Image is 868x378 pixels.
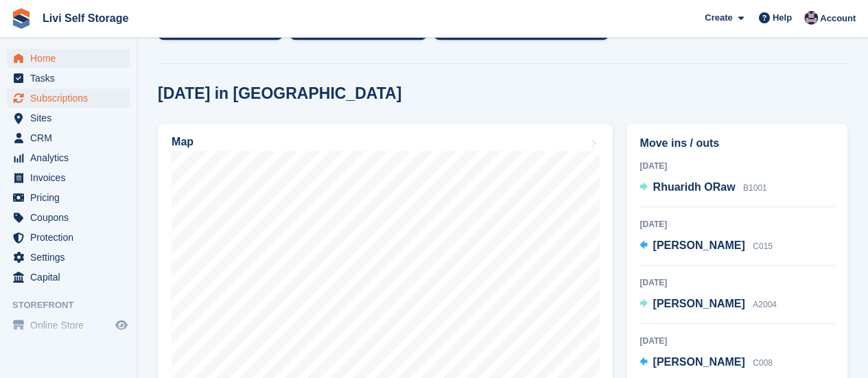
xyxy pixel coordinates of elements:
div: [DATE] [640,335,834,347]
a: menu [7,228,130,247]
span: C015 [753,241,773,251]
a: menu [7,69,130,88]
span: [PERSON_NAME] [653,239,744,251]
span: Help [773,11,792,25]
div: [DATE] [640,276,834,289]
span: Invoices [30,168,113,187]
a: menu [7,248,130,267]
img: stora-icon-8386f47178a22dfd0bd8f6a31ec36ba5ce8667c1dd55bd0f319d3a0aa187defe.svg [11,8,32,29]
a: Livi Self Storage [37,7,134,29]
a: menu [7,49,130,68]
span: A2004 [753,300,777,309]
a: menu [7,316,130,335]
span: [PERSON_NAME] [653,356,744,368]
div: [DATE] [640,160,834,172]
img: Jim [804,11,818,25]
span: Home [30,49,113,68]
span: Subscriptions [30,88,113,108]
h2: [DATE] in [GEOGRAPHIC_DATA] [158,84,401,103]
span: [PERSON_NAME] [653,298,744,309]
span: Rhuaridh ORaw [653,181,735,193]
span: Account [820,12,856,25]
a: menu [7,148,130,167]
span: Coupons [30,208,113,227]
h2: Move ins / outs [640,135,834,152]
span: Settings [30,248,113,267]
span: C008 [753,358,773,368]
span: Protection [30,228,113,247]
a: menu [7,108,130,128]
h2: Map [172,136,193,148]
a: [PERSON_NAME] A2004 [640,296,776,314]
span: CRM [30,128,113,147]
a: Rhuaridh ORaw B1001 [640,179,766,197]
span: Storefront [12,298,137,312]
span: Create [705,11,732,25]
div: [DATE] [640,218,834,231]
span: Capital [30,268,113,287]
span: Online Store [30,316,113,335]
span: Sites [30,108,113,128]
a: menu [7,88,130,108]
a: [PERSON_NAME] C015 [640,237,772,255]
a: [PERSON_NAME] C008 [640,354,772,372]
a: menu [7,208,130,227]
span: B1001 [743,183,767,193]
a: menu [7,168,130,187]
a: Preview store [113,317,130,333]
a: menu [7,188,130,207]
span: Pricing [30,188,113,207]
span: Analytics [30,148,113,167]
a: menu [7,128,130,147]
a: menu [7,268,130,287]
span: Tasks [30,69,113,88]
